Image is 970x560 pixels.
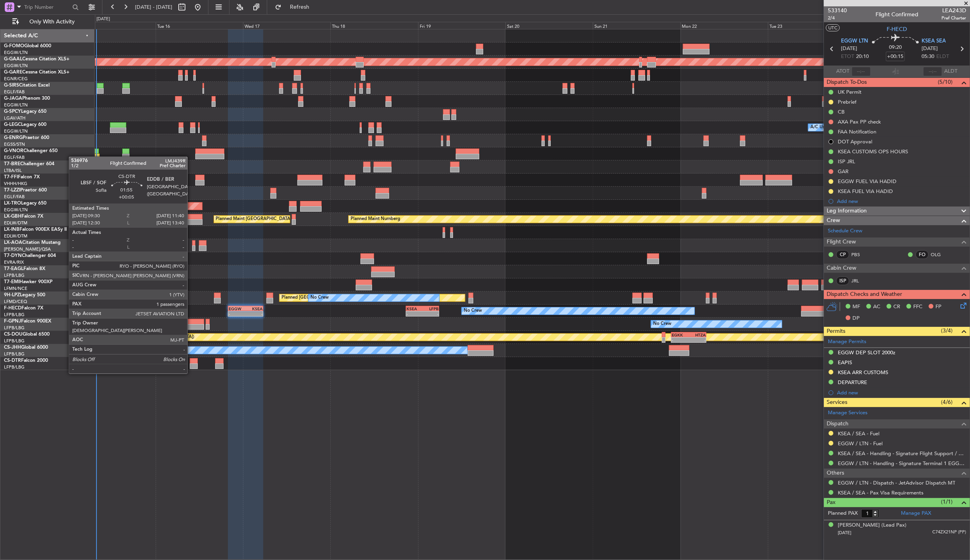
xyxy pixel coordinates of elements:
[4,299,27,305] a: LFMD/CEQ
[310,292,329,304] div: No Crew
[4,351,25,357] a: LFPB/LBG
[837,198,966,205] div: Add new
[838,440,883,447] a: EGGW / LTN - Fuel
[4,188,20,193] span: T7-LZZI
[4,253,56,258] a: T7-DYNChallenger 604
[681,22,768,29] div: Mon 22
[422,306,438,311] div: LFPB
[941,498,953,506] span: (1/1)
[593,22,680,29] div: Sun 21
[4,293,45,297] a: 9H-LPZLegacy 500
[876,11,918,19] div: Flight Confirmed
[216,213,341,225] div: Planned Maint [GEOGRAPHIC_DATA] ([GEOGRAPHIC_DATA])
[4,109,46,114] a: G-SPCYLegacy 650
[4,188,47,193] a: T7-LZZIPraetor 600
[4,57,69,62] a: G-GAALCessna Citation XLS+
[768,22,855,29] div: Tue 23
[887,25,907,33] span: F-HECD
[4,109,21,114] span: G-SPCY
[156,22,243,29] div: Tue 16
[407,311,422,316] div: -
[841,53,854,61] span: ETOT
[4,135,23,140] span: G-ENRG
[838,118,881,125] div: AXA Pax PP check
[4,312,25,318] a: LFPB/LBG
[4,44,51,48] a: G-FOMOGlobal 6000
[4,162,54,166] a: T7-BREChallenger 604
[4,325,25,331] a: LFPB/LBG
[688,338,706,342] div: -
[99,331,194,343] div: Planned Maint London ([GEOGRAPHIC_DATA])
[4,280,52,284] a: T7-EMIHawker 900XP
[889,44,902,52] span: 09:20
[851,251,869,258] a: PBS
[4,214,43,219] a: LX-GBHFalcon 7X
[96,16,110,23] div: [DATE]
[838,349,895,356] div: EGGW DEP SLOT 2000z
[4,128,28,134] a: EGGW/LTN
[838,430,879,437] a: KSEA / SEA - Fuel
[245,306,262,311] div: KSEA
[4,201,46,206] a: LX-TROLegacy 650
[901,510,931,518] a: Manage PAX
[4,272,25,278] a: LFPB/LBG
[245,311,262,316] div: -
[4,70,22,75] span: G-GARE
[827,78,867,87] span: Dispatch To-Dos
[4,220,27,226] a: EDLW/DTM
[837,389,966,396] div: Add new
[838,479,955,486] a: EGGW / LTN - Dispatch - JetAdvisor Dispatch MT
[810,122,939,133] div: A/C Unavailable [GEOGRAPHIC_DATA] ([GEOGRAPHIC_DATA])
[4,201,21,206] span: LX-TRO
[935,303,941,311] span: FP
[4,332,50,337] a: CS-DOUGlobal 6500
[4,319,51,324] a: F-GPNJFalcon 900EX
[407,306,422,311] div: KSEA
[4,332,23,337] span: CS-DOU
[4,214,21,219] span: LX-GBH
[4,345,48,350] a: CS-JHHGlobal 6000
[4,102,28,108] a: EGGW/LTN
[21,19,84,25] span: Only With Activity
[873,303,880,311] span: AC
[838,168,849,175] div: GAR
[838,379,867,386] div: DEPARTURE
[932,529,966,536] span: C74ZX21NP (PP)
[4,240,61,245] a: LX-AOACitation Mustang
[24,1,70,13] input: Trip Number
[4,115,25,121] a: LGAV/ATH
[836,276,849,285] div: ISP
[4,246,51,252] a: [PERSON_NAME]/QSA
[229,306,245,311] div: EGGW
[893,303,900,311] span: CR
[838,138,872,145] div: DOT Approval
[852,315,860,322] span: DP
[4,83,50,88] a: G-SIRSCitation Excel
[828,6,847,15] span: 533140
[4,364,25,370] a: LFPB/LBG
[4,181,27,187] a: VHHH/HKG
[464,305,482,317] div: No Crew
[851,277,869,284] a: JRL
[422,311,438,316] div: -
[4,149,23,153] span: G-VNOR
[941,398,953,406] span: (4/6)
[653,318,671,330] div: No Crew
[852,303,860,311] span: MF
[827,207,867,216] span: Leg Information
[505,22,593,29] div: Sat 20
[4,266,45,271] a: T7-EAGLFalcon 8X
[4,149,58,153] a: G-VNORChallenger 650
[828,510,858,518] label: Planned PAX
[826,24,840,31] button: UTC
[4,135,49,140] a: G-ENRGPraetor 600
[838,128,876,135] div: FAA Notification
[4,83,19,88] span: G-SIRS
[4,154,25,160] a: EGLF/FAB
[4,96,22,101] span: G-JAGA
[229,311,245,316] div: -
[4,89,25,95] a: EGLF/FAB
[852,67,871,76] input: --:--
[827,498,835,507] span: Pax
[827,398,847,407] span: Services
